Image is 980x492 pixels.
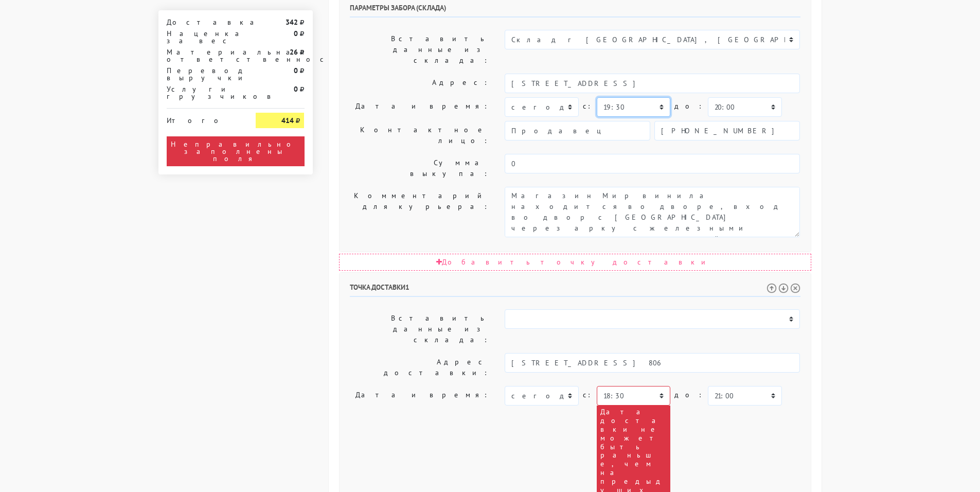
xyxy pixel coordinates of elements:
div: Наценка за вес [159,30,248,44]
strong: 0 [294,84,298,94]
div: Итого [167,113,241,124]
div: Материальная ответственность [159,48,248,63]
label: Сумма выкупа: [342,154,497,183]
label: Дата и время: [342,97,497,117]
label: Комментарий для курьера: [342,187,497,237]
div: Доставка [159,19,248,26]
input: Имя [505,121,650,140]
textarea: Магазин Мир винила находится во дворе, вход во двор с [GEOGRAPHIC_DATA] через арку с железными во... [505,187,800,237]
label: Адрес: [342,74,497,93]
strong: 414 [281,116,294,125]
label: Адрес доставки: [342,353,497,382]
strong: 0 [294,66,298,75]
strong: 0 [294,29,298,38]
h6: Точка доставки [350,283,800,297]
div: Услуги грузчиков [159,85,248,100]
div: Добавить точку доставки [339,254,811,271]
strong: 26 [290,47,298,57]
label: Вставить данные из склада: [342,30,497,69]
span: 1 [405,283,409,292]
input: Телефон [654,121,800,140]
div: Неправильно заполнены поля [167,136,305,166]
label: до: [674,97,704,115]
label: Контактное лицо: [342,121,497,150]
label: c: [583,97,593,115]
label: c: [583,386,593,404]
div: Перевод выручки [159,67,248,81]
strong: 342 [286,17,298,27]
label: до: [674,386,704,404]
label: Вставить данные из склада: [342,309,497,349]
h6: Параметры забора (склада) [350,4,800,17]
